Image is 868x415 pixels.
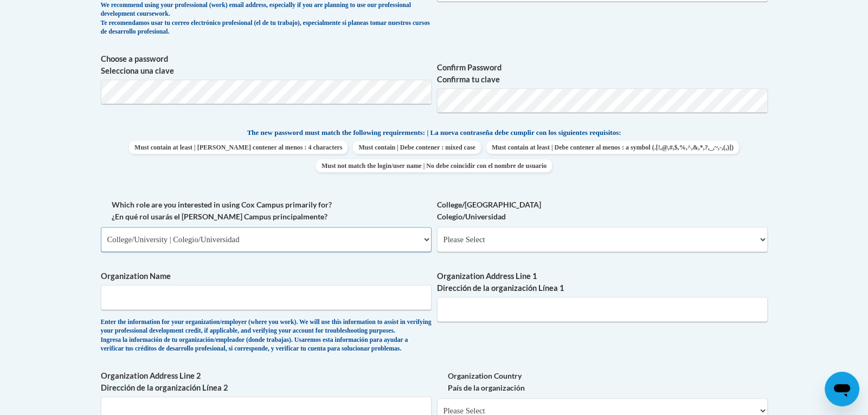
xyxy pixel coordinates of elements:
[486,141,739,154] span: Must contain at least | Debe contener al menos : a symbol (.[!,@,#,$,%,^,&,*,?,_,~,-,(,)])
[101,1,432,37] div: We recommend using your professional (work) email address, especially if you are planning to use ...
[101,318,432,354] div: Enter the information for your organization/employer (where you work). We will use this informati...
[247,128,621,138] span: The new password must match the following requirements: | La nueva contraseña debe cumplir con lo...
[101,370,432,394] label: Organization Address Line 2 Dirección de la organización Línea 2
[437,297,768,322] input: Metadata input
[101,199,432,223] label: Which role are you interested in using Cox Campus primarily for? ¿En qué rol usarás el [PERSON_NA...
[316,159,552,172] span: Must not match the login/user name | No debe coincidir con el nombre de usuario
[101,53,432,77] label: Choose a password Selecciona una clave
[825,372,859,406] iframe: Button to launch messaging window
[437,199,768,223] label: College/[GEOGRAPHIC_DATA] Colegio/Universidad
[437,370,768,394] label: Organization Country País de la organización
[101,270,432,282] label: Organization Name
[353,141,480,154] span: Must contain | Debe contener : mixed case
[437,270,768,294] label: Organization Address Line 1 Dirección de la organización Línea 1
[129,141,348,154] span: Must contain at least | [PERSON_NAME] contener al menos : 4 characters
[101,285,432,310] input: Metadata input
[437,62,768,86] label: Confirm Password Confirma tu clave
